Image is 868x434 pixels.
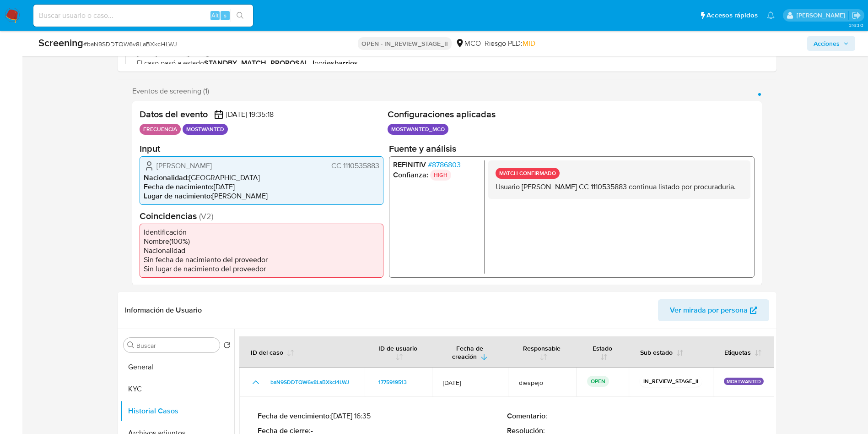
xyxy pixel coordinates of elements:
button: Volver al orden por defecto [223,341,231,352]
b: Screening [38,35,83,50]
input: Buscar [136,341,216,350]
span: 3.163.0 [849,22,863,29]
button: Historial Casos [120,400,234,422]
button: Ver mirada por persona [658,299,769,321]
button: KYC [120,378,234,400]
button: General [120,356,234,378]
a: Notificaciones [767,11,775,19]
input: Buscar usuario o caso... [33,10,253,22]
div: MCO [455,38,481,49]
p: damian.rodriguez@mercadolibre.com [797,11,848,20]
span: MID [523,38,535,49]
a: Salir [852,11,861,20]
span: # baN9SDDTQW6v8LaBXkcI4LWJ [83,39,177,49]
h1: Información de Usuario [125,306,202,315]
button: Acciones [807,36,855,51]
p: OPEN - IN_REVIEW_STAGE_II [358,37,452,50]
span: s [224,11,226,20]
button: Buscar [127,341,135,349]
span: Acciones [814,36,840,51]
span: Alt [211,11,219,20]
span: Riesgo PLD: [485,38,535,49]
button: search-icon [231,9,249,22]
span: Accesos rápidos [706,11,758,20]
span: Ver mirada por persona [670,299,748,321]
